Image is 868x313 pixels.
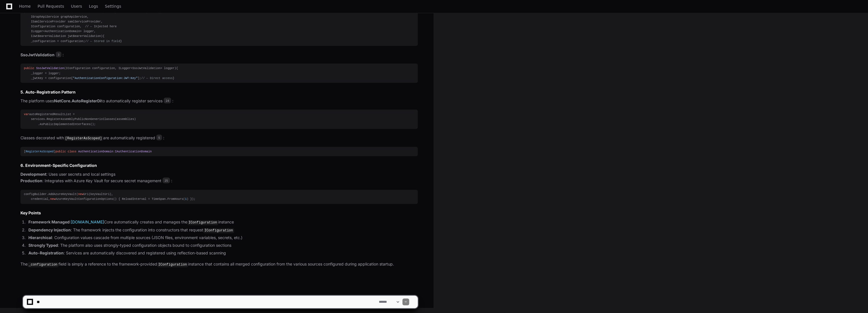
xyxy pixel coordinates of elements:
[71,5,82,8] span: Users
[64,136,103,141] code: [RegisterAsScoped]
[50,198,55,201] span: new
[36,10,71,14] span: AuthenticationDomain
[28,220,70,225] strong: Framework Managed
[27,242,418,249] li: : The platform also uses strongly-typed configuration objects bound to configuration sections
[157,262,188,268] code: IConfiguration
[38,5,64,8] span: Pull Requests
[156,135,162,140] span: 5
[27,219,418,226] li: : Core automatically creates and manages the instance
[28,251,64,256] strong: Auto-Registration
[24,149,414,154] div: [ ] :
[24,113,29,116] span: var
[36,67,64,70] span: SsoJwtValidation
[24,112,414,127] div: autoRegisteredResultList = services.RegisterAssemblyPublicNonGenericClasses(assemblies) .AsPublic...
[68,150,76,153] span: class
[20,52,418,58] p: :
[24,10,414,44] div: { _configuration = configuration; }
[27,235,418,241] li: : Configuration values cascade from multiple sources (JSON files, environment variables, secrets,...
[164,98,171,103] span: 24
[28,235,52,240] strong: Hierarchical
[24,10,34,14] span: public
[24,67,34,70] span: public
[115,150,151,153] span: IAuthenticationDomain
[27,250,418,257] li: : Services are automatically discovered and registered using reflection-based scanning
[26,150,54,153] span: RegisterAsScoped
[24,67,176,70] span: ( )
[20,98,418,104] p: The platform uses to automatically register services :
[85,40,120,43] span: // ← Stored in field
[19,5,31,8] span: Home
[27,227,418,234] li: : The framework injects the configuration into constructors that request
[89,5,98,8] span: Logs
[20,210,418,216] h2: Key Points
[56,52,61,57] span: 3
[24,66,414,80] div: { _logger = logger; _jwtKey = configuration[ ]; }
[78,150,113,153] span: AuthenticationDomain
[28,228,71,233] strong: Dependency Injection
[20,163,418,168] h3: 6. Environment-Specific Configuration
[20,261,418,268] p: The field is simply a reference to the framework-provided instance that contains all merged confi...
[187,220,218,225] code: IConfiguration
[141,76,173,80] span: // ← Direct access
[105,5,121,8] span: Settings
[163,178,170,183] span: 25
[20,52,55,57] strong: SsoJwtValidation
[66,67,175,70] span: IConfiguration configuration, ILogger<SsoJwtValidation> logger
[71,220,104,225] a: [DOMAIN_NAME]
[20,89,418,95] h3: 5. Auto-Registration Pattern
[20,172,46,177] strong: Development
[20,171,418,184] p: : Uses user secrets and local settings : Integrates with Azure Key Vault for secure secret manage...
[54,98,101,103] strong: NetCore.AutoRegisterDi
[20,135,418,142] p: Classes decorated with are automatically registered :
[78,193,83,196] span: new
[203,228,234,233] code: IConfiguration
[28,262,59,268] code: _configuration
[20,178,42,183] strong: Production
[185,198,187,201] span: 1
[24,192,414,202] div: configBuilder.AddAzureKeyVault( Uri(keyVaultUri), credential, AzureKeyVaultConfigurationOptions()...
[55,150,66,153] span: public
[73,76,138,80] span: "AuthenticationConfiguration:JWT:Key"
[28,243,58,248] strong: Strongly Typed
